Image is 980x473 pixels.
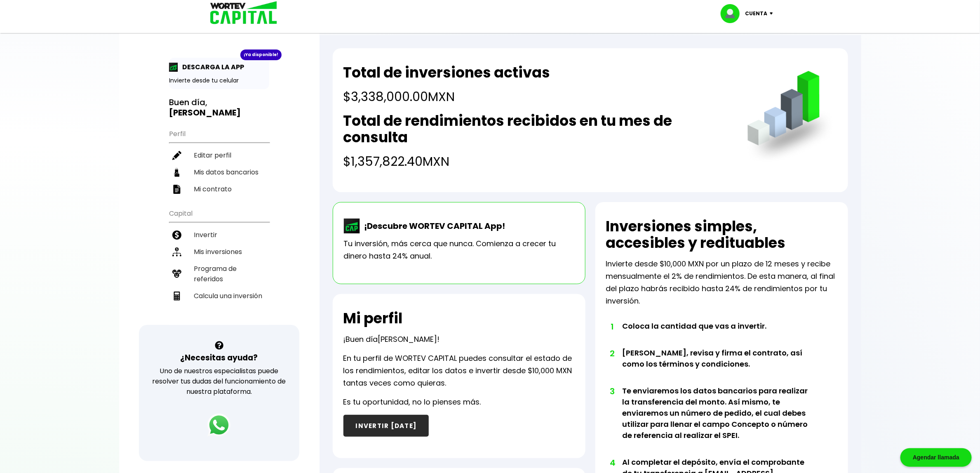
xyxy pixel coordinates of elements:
[610,457,614,469] span: 4
[169,226,269,243] a: Invertir
[169,164,269,181] a: Mis datos bancarios
[172,185,181,194] img: contrato-icon.f2db500c.svg
[169,125,269,198] ul: Perfil
[744,71,837,165] img: grafica.516fef24.png
[172,269,181,278] img: recomiendanos-icon.9b8e9327.svg
[150,366,289,397] p: Uno de nuestros especialistas puede resolver tus dudas del funcionamiento de nuestra plataforma.
[207,414,230,437] img: logos_whatsapp-icon.242b2217.svg
[623,320,814,347] li: Coloca la cantidad que vas a invertir.
[172,247,181,257] img: inversiones-icon.6695dc30.svg
[378,334,437,344] span: [PERSON_NAME]
[623,347,814,385] li: [PERSON_NAME], revisa y firma el contrato, así como los términos y condiciones.
[343,113,731,146] h2: Total de rendimientos recibidos en tu mes de consulta
[169,147,269,164] a: Editar perfil
[343,415,429,437] button: INVERTIR [DATE]
[240,49,282,60] div: ¡Ya disponible!
[343,333,440,346] p: ¡Buen día !
[172,168,181,177] img: datos-icon.10cf9172.svg
[172,231,181,240] img: invertir-icon.b3b967d7.svg
[343,352,575,389] p: En tu perfil de WORTEV CAPITAL puedes consultar el estado de los rendimientos, editar los datos e...
[606,218,837,251] h2: Inversiones simples, accesibles y redituables
[169,243,269,260] a: Mis inversiones
[344,238,574,262] p: Tu inversión, más cerca que nunca. Comienza a crecer tu dinero hasta 24% anual.
[343,310,403,327] h2: Mi perfil
[169,76,269,85] p: Invierte desde tu celular
[360,220,505,232] p: ¡Descubre WORTEV CAPITAL App!
[623,385,814,457] li: Te enviaremos los datos bancarios para realizar la transferencia del monto. Así mismo, te enviare...
[180,352,258,364] h3: ¿Necesitas ayuda?
[344,219,360,233] img: wortev-capital-app-icon
[721,4,745,23] img: profile-image
[343,87,550,106] h4: $3,338,000.00 MXN
[610,385,614,398] span: 3
[169,97,269,118] h3: Buen día,
[610,347,614,360] span: 2
[169,181,269,198] a: Mi contrato
[172,151,181,160] img: editar-icon.952d3147.svg
[169,107,241,118] b: [PERSON_NAME]
[900,448,972,467] div: Agendar llamada
[606,258,837,307] p: Invierte desde $10,000 MXN por un plazo de 12 meses y recibe mensualmente el 2% de rendimientos. ...
[169,204,269,325] ul: Capital
[169,287,269,304] a: Calcula una inversión
[343,152,731,171] h4: $1,357,822.40 MXN
[178,62,244,72] p: DESCARGA LA APP
[169,63,178,72] img: app-icon
[610,320,614,333] span: 1
[172,292,181,301] img: calculadora-icon.17d418c4.svg
[768,12,779,15] img: icon-down
[169,260,269,287] a: Programa de referidos
[745,7,768,20] p: Cuenta
[343,396,481,408] p: Es tu oportunidad, no lo pienses más.
[343,64,550,81] h2: Total de inversiones activas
